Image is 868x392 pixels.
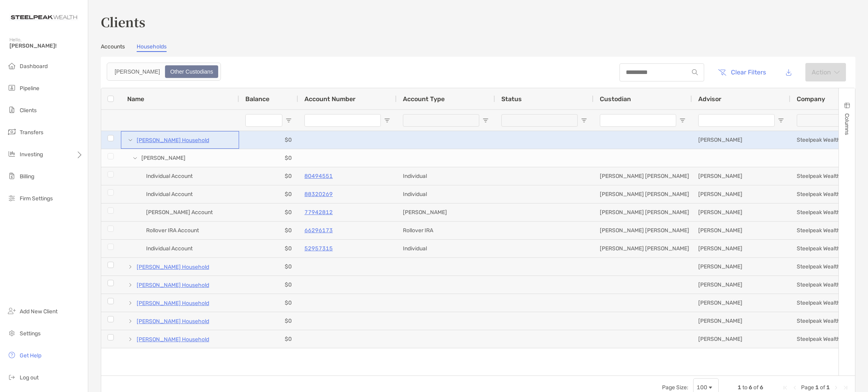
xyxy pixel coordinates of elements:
[239,167,298,185] div: $0
[397,222,495,239] div: Rollover IRA
[742,384,747,391] span: to
[679,117,686,124] button: Open Filter Menu
[712,64,772,81] button: Clear Filters
[397,240,495,257] div: Individual
[397,167,495,185] div: Individual
[738,384,741,391] span: 1
[304,171,333,181] a: 80494551
[166,66,217,77] div: Other Custodians
[7,127,17,137] img: transfers icon
[692,69,698,75] img: input icon
[842,385,849,391] div: Last Page
[594,203,692,221] div: [PERSON_NAME] [PERSON_NAME]
[7,350,17,360] img: get-help icon
[501,95,522,103] span: Status
[7,105,17,115] img: clients icon
[815,384,819,391] span: 1
[692,167,790,185] div: [PERSON_NAME]
[137,43,167,52] a: Households
[397,203,495,221] div: [PERSON_NAME]
[797,95,825,103] span: Company
[137,280,209,290] p: [PERSON_NAME] Household
[239,131,298,149] div: $0
[782,385,788,391] div: First Page
[245,114,282,127] input: Balance Filter Input
[384,117,390,124] button: Open Filter Menu
[692,276,790,294] div: [PERSON_NAME]
[304,207,333,217] p: 77942812
[304,189,333,199] p: 88320269
[753,384,759,391] span: of
[749,384,752,391] span: 6
[20,330,41,337] span: Settings
[692,222,790,239] div: [PERSON_NAME]
[397,185,495,203] div: Individual
[20,352,41,359] span: Get Help
[692,294,790,312] div: [PERSON_NAME]
[137,316,209,326] a: [PERSON_NAME] Household
[692,203,790,221] div: [PERSON_NAME]
[581,117,587,124] button: Open Filter Menu
[692,312,790,330] div: [PERSON_NAME]
[239,240,298,257] div: $0
[7,83,17,92] img: pipeline icon
[20,374,39,381] span: Log out
[239,258,298,276] div: $0
[20,85,39,92] span: Pipeline
[834,70,840,74] img: arrow
[692,330,790,348] div: [PERSON_NAME]
[146,206,213,219] span: [PERSON_NAME] Account
[304,226,333,235] a: 66296173
[9,43,83,49] span: [PERSON_NAME]!
[304,114,381,127] input: Account Number Filter Input
[594,240,692,257] div: [PERSON_NAME] [PERSON_NAME]
[698,95,721,103] span: Advisor
[662,384,688,391] div: Page Size:
[692,131,790,149] div: [PERSON_NAME]
[698,114,775,127] input: Advisor Filter Input
[801,384,814,391] span: Page
[697,384,707,391] div: 100
[20,107,37,114] span: Clients
[137,335,209,344] a: [PERSON_NAME] Household
[20,63,48,70] span: Dashboard
[20,308,57,315] span: Add New Client
[137,298,209,308] a: [PERSON_NAME] Household
[239,294,298,312] div: $0
[110,66,164,77] div: Zoe
[482,117,489,124] button: Open Filter Menu
[20,129,43,136] span: Transfers
[7,171,17,181] img: billing icon
[137,262,209,272] a: [PERSON_NAME] Household
[245,95,269,103] span: Balance
[239,203,298,221] div: $0
[844,113,850,135] span: Columns
[286,117,292,124] button: Open Filter Menu
[239,222,298,239] div: $0
[239,312,298,330] div: $0
[239,276,298,294] div: $0
[107,63,221,81] div: segmented control
[304,244,333,253] p: 52957315
[805,63,846,81] button: Actionarrow
[760,384,763,391] span: 6
[826,384,830,391] span: 1
[137,135,209,145] a: [PERSON_NAME] Household
[7,372,17,382] img: logout icon
[146,170,193,183] span: Individual Account
[820,384,825,391] span: of
[7,193,17,203] img: firm-settings icon
[7,61,17,70] img: dashboard icon
[692,258,790,276] div: [PERSON_NAME]
[20,173,34,180] span: Billing
[600,95,631,103] span: Custodian
[778,117,784,124] button: Open Filter Menu
[600,114,676,127] input: Custodian Filter Input
[9,3,78,31] img: Zoe Logo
